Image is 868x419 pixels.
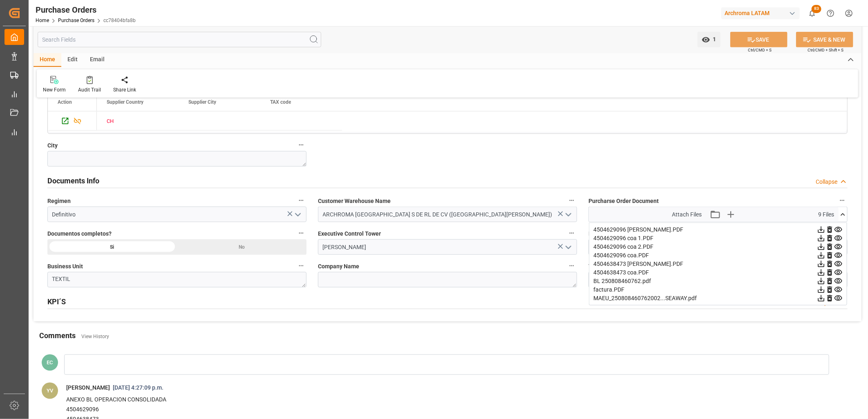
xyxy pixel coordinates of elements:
button: open menu [291,208,304,221]
div: 4504629096 coa 2.PDF [593,243,843,251]
button: Customer Warehouse Name [566,195,577,206]
span: Region [588,230,607,238]
div: BL 250808460762.pdf [593,277,843,285]
button: Regimen [296,195,306,206]
div: Action [58,99,72,105]
p: ANEXO BL OPERACION CONSOLIDADA [66,395,816,405]
textarea: TEXTIL [47,272,306,288]
button: Company Name [566,261,577,271]
div: No [177,239,306,255]
div: Edit [61,53,84,67]
div: 4504638473 coa.PDF [593,268,843,277]
span: Ctrl/CMD + Shift + S [808,47,843,53]
div: MAEU_250808460762002...SEAWAY.pdf [593,294,843,303]
span: Supplier City [188,99,216,105]
span: Attach Files [672,210,702,219]
a: Purchase Orders [58,18,94,23]
span: TAX code [270,99,291,105]
span: [PERSON_NAME] [66,384,110,391]
div: Archroma LATAM [721,7,800,19]
button: open menu [562,208,574,221]
div: Press SPACE to select this row. [48,111,97,131]
span: Business Unit [47,262,83,271]
button: Archroma LATAM [721,5,803,21]
span: Regimen [47,197,71,205]
button: SAVE [730,32,787,47]
div: Press SPACE to select this row. [97,111,342,131]
div: Home [34,53,61,67]
a: Home [36,18,49,23]
span: Company Name [318,262,359,271]
div: 4504629096 coa.PDF [593,251,843,260]
div: Purchase Orders [36,4,136,16]
span: 1 [710,36,716,42]
h2: Comments [39,330,76,341]
span: Transport Type [588,262,628,271]
span: 83 [812,5,821,13]
input: enter warehouse [318,207,577,222]
div: Audit Trail [78,86,101,94]
button: Business Unit [296,261,306,271]
div: CH [107,112,169,131]
span: Documentos completos? [47,230,112,238]
div: 4504629096 coa 1.PDF [593,234,843,243]
div: New Form [43,86,66,94]
span: City [47,141,58,150]
span: Executive Control Tower [318,230,381,238]
span: [DATE] 4:27:09 p.m. [110,384,166,391]
button: SAVE & NEW [796,32,853,47]
button: open menu [698,32,720,47]
h2: KPI´S [47,296,66,307]
a: View History [81,334,109,339]
h2: Documents Info [47,175,99,186]
p: 4504629096 [66,405,816,415]
input: Search Fields [38,32,321,47]
span: 9 Files [819,210,834,219]
button: Purcharse Order Document [837,195,848,206]
button: Documentos completos? [296,228,306,238]
div: Si [47,239,177,255]
span: Supplier Country [107,99,143,105]
button: show 83 new notifications [803,4,821,22]
div: Collapse [816,178,837,186]
span: EC [47,359,53,366]
button: City [296,140,306,150]
div: factura.PDF [593,285,843,294]
div: 4504638473 [PERSON_NAME].PDF [593,260,843,268]
span: YV [47,388,53,394]
button: open menu [562,241,574,254]
span: Ctrl/CMD + S [748,47,772,53]
div: 4504629096 [PERSON_NAME].PDF [593,225,843,234]
button: Executive Control Tower [566,228,577,238]
span: Purcharse Order Document [588,197,659,205]
div: Email [84,53,111,67]
button: Help Center [821,4,840,22]
div: Share Link [113,86,136,94]
span: Customer Warehouse Name [318,197,391,205]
